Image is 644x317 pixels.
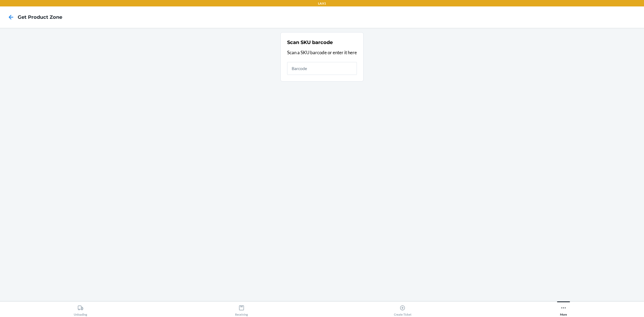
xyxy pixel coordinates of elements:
h2: Scan SKU barcode [287,39,333,46]
div: Receiving [235,303,248,316]
p: LAX1 [318,1,326,6]
h4: Get Product Zone [18,14,62,21]
div: Unloading [74,303,87,316]
div: More [560,303,567,316]
p: Scan a SKU barcode or enter it here [287,49,357,56]
button: Create Ticket [322,301,483,316]
button: Receiving [161,301,322,316]
button: More [483,301,644,316]
div: Create Ticket [394,303,411,316]
input: Barcode [287,62,357,75]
